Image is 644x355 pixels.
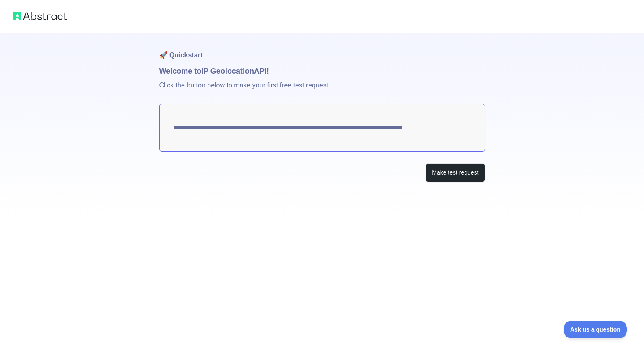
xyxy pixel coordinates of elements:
h1: Welcome to IP Geolocation API! [159,65,485,77]
img: Abstract logo [13,10,67,22]
p: Click the button below to make your first free test request. [159,77,485,104]
h1: 🚀 Quickstart [159,33,485,65]
button: Make test request [426,163,485,182]
iframe: Toggle Customer Support [564,321,627,338]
